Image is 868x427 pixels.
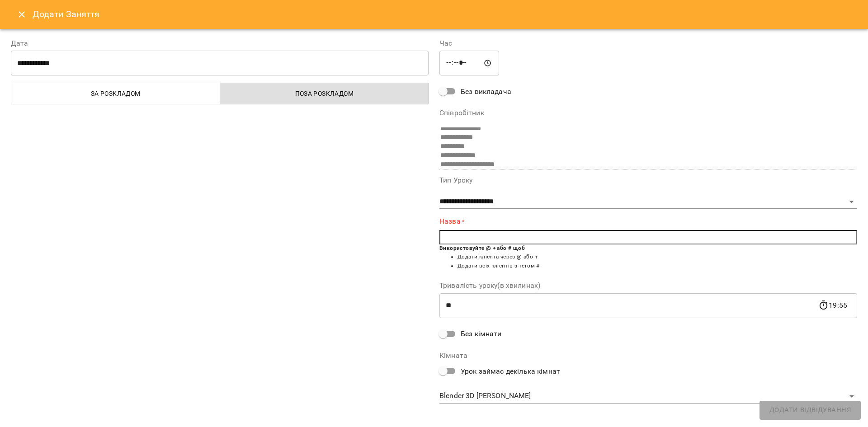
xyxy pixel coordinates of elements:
[458,253,857,262] li: Додати клієнта через @ або +
[17,88,215,99] span: За розкладом
[439,216,857,226] label: Назва
[439,40,857,47] label: Час
[461,86,511,97] span: Без викладача
[439,245,525,251] b: Використовуйте @ + або # щоб
[461,366,560,377] span: Урок займає декілька кімнат
[33,7,857,21] h6: Додати Заняття
[226,88,424,99] span: Поза розкладом
[439,109,857,117] label: Співробітник
[439,177,857,184] label: Тип Уроку
[220,83,429,104] button: Поза розкладом
[439,389,857,404] div: Blender 3D [PERSON_NAME]
[458,262,857,271] li: Додати всіх клієнтів з тегом #
[11,4,33,25] button: Close
[439,282,857,289] label: Тривалість уроку(в хвилинах)
[11,40,429,47] label: Дата
[439,352,857,359] label: Кімната
[461,328,502,339] span: Без кімнати
[11,83,220,104] button: За розкладом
